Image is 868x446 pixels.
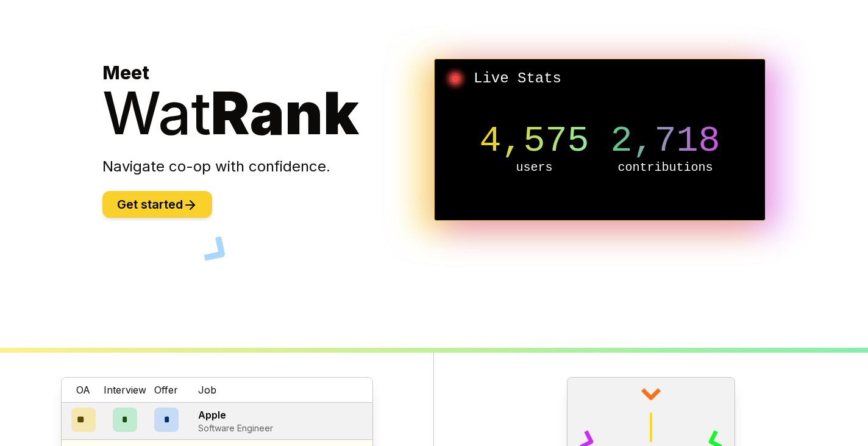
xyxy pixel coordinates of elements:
[102,191,212,218] button: Get started
[154,383,178,397] span: Offer
[76,383,90,397] span: OA
[102,77,211,148] span: Wat
[198,408,273,422] p: Apple
[102,62,434,142] h1: Meet
[198,422,273,434] p: Software Engineer
[600,159,731,176] p: contributions
[104,383,146,397] span: Interview
[102,157,434,176] p: Navigate co-op with confidence.
[198,383,216,397] span: Job
[211,77,359,148] span: Rank
[600,123,731,159] p: 2,718
[469,123,600,159] p: 4,575
[444,69,755,88] h2: Live Stats
[102,199,212,211] a: Get started
[469,159,600,176] p: users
